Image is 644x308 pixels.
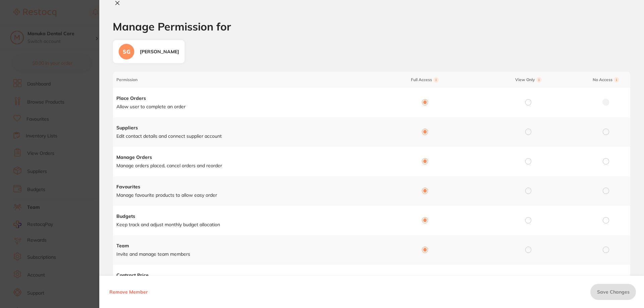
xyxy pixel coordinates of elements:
[113,20,631,33] h1: Manage Permission for
[116,163,371,169] p: Manage orders placed, cancel orders and reorder
[116,154,371,161] h4: Manage Orders
[478,77,578,82] span: View Only
[140,49,179,55] div: [PERSON_NAME]
[116,192,371,199] p: Manage favourite products to allow easy order
[116,184,371,190] h4: Favourites
[597,289,630,295] span: Save Changes
[590,284,636,300] button: Save Changes
[116,77,371,82] span: Permission
[109,289,148,295] span: Remove Member
[118,44,135,60] div: SG
[116,213,371,220] h4: Budgets
[116,95,371,102] h4: Place Orders
[116,272,371,279] h4: Contract Price
[116,251,371,258] p: Invite and manage team members
[375,77,475,82] span: Full Access
[116,222,371,228] p: Keep track and adjust monthly budget allocation
[107,284,150,300] button: Remove Member
[582,77,630,82] span: No Access
[116,133,371,140] p: Edit contact details and connect supplier account
[116,104,371,110] p: Allow user to complete an order
[116,243,371,249] h4: Team
[116,125,371,131] h4: Suppliers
